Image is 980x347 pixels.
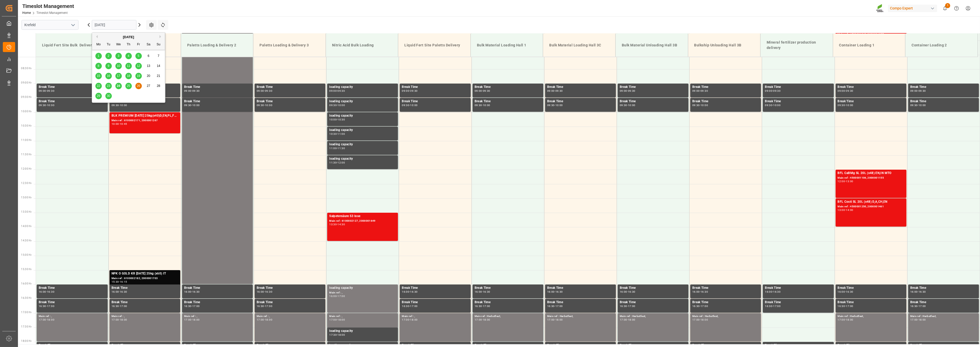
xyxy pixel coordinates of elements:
[92,20,136,30] input: DD.MM.YYYY
[838,85,904,90] div: Break Time
[127,64,130,68] span: 11
[47,291,54,293] div: 16:30
[115,73,122,79] div: Choose Wednesday, September 17th, 2025
[910,90,918,92] div: 09:00
[135,42,142,48] div: Fr
[772,104,773,106] div: -
[125,63,132,69] div: Choose Thursday, September 11th, 2025
[138,54,139,58] span: 5
[846,209,853,211] div: 14:00
[39,285,106,291] div: Break Time
[555,291,555,293] div: -
[257,90,264,92] div: 09:00
[257,40,322,50] div: Paletts Loading & Delivery 3
[555,90,563,92] div: 09:30
[115,53,122,59] div: Choose Wednesday, September 3rd, 2025
[329,223,337,226] div: 13:30
[147,84,150,88] span: 27
[184,99,251,104] div: Break Time
[337,90,345,92] div: 09:30
[112,291,119,293] div: 16:00
[21,67,32,70] span: 08:30 Hr
[628,291,635,293] div: 16:30
[47,90,54,92] div: 09:30
[112,276,178,281] div: Main ref : 6100002182, 2000001703
[876,4,884,13] img: Screenshot%202023-09-29%20at%2010.02.21.png_1712312052.png
[115,42,122,48] div: We
[112,271,178,276] div: NPK O GOLD KR [DATE] 25kg (x60) IT
[773,291,781,293] div: 16:30
[192,90,200,92] div: 09:30
[127,74,130,78] span: 18
[95,35,98,38] button: Previous Month
[337,104,337,106] div: -
[39,291,46,293] div: 16:00
[135,63,142,69] div: Choose Friday, September 12th, 2025
[845,291,846,293] div: -
[547,99,614,104] div: Break Time
[97,94,100,98] span: 29
[119,281,119,283] div: -
[120,291,127,293] div: 16:30
[135,53,142,59] div: Choose Friday, September 5th, 2025
[555,104,563,106] div: 10:00
[838,199,904,205] div: BFL Costi SL 20L (x48) D,A,CH,EN
[127,84,130,88] span: 25
[39,104,46,106] div: 09:30
[21,210,32,213] span: 13:30 Hr
[137,84,140,88] span: 26
[701,104,708,106] div: 10:00
[21,81,32,84] span: 09:00 Hr
[47,104,54,106] div: 10:00
[620,40,684,50] div: Bulk Material Unloading Hall 3B
[145,53,152,59] div: Choose Saturday, September 6th, 2025
[918,104,918,106] div: -
[701,291,708,293] div: 16:30
[402,85,468,90] div: Break Time
[337,223,345,226] div: 14:30
[21,124,32,127] span: 10:30 Hr
[620,285,686,291] div: Break Time
[329,291,396,295] div: Main ref : ,
[329,219,396,223] div: Main ref : 6100002127, 2000001649
[628,90,635,92] div: 09:30
[547,291,555,293] div: 16:00
[337,104,345,106] div: 10:00
[483,291,490,293] div: 16:30
[627,291,628,293] div: -
[910,285,977,291] div: Break Time
[620,90,627,92] div: 09:00
[21,110,32,113] span: 10:00 Hr
[547,285,614,291] div: Break Time
[46,291,47,293] div: -
[145,83,152,89] div: Choose Saturday, September 27th, 2025
[329,147,337,149] div: 11:00
[120,104,127,106] div: 10:00
[337,90,337,92] div: -
[115,83,122,89] div: Choose Wednesday, September 24th, 2025
[158,54,159,58] span: 7
[39,90,46,92] div: 09:00
[337,147,345,149] div: 11:30
[409,104,410,106] div: -
[22,11,31,15] a: Home
[95,53,102,59] div: Choose Monday, September 1st, 2025
[402,291,409,293] div: 16:00
[838,209,845,211] div: 13:00
[265,291,272,293] div: 16:30
[337,118,345,121] div: 10:30
[846,291,853,293] div: 16:30
[692,104,700,106] div: 09:30
[773,90,781,92] div: 09:30
[475,285,541,291] div: Break Time
[475,291,482,293] div: 16:00
[105,53,112,59] div: Choose Tuesday, September 2nd, 2025
[184,291,192,293] div: 16:00
[765,38,829,53] div: Mineral fertilizer production delivery
[95,63,102,69] div: Choose Monday, September 8th, 2025
[95,83,102,89] div: Choose Monday, September 22nd, 2025
[21,139,32,141] span: 11:00 Hr
[112,113,178,118] div: BLK PREMIUM [DATE] 25kg(x40)D,EN,PL,FNLFLO T BKR [DATE] 25kg (x40) D,ATBT FAIR 25-5-8 35%UH 3M 25...
[105,63,112,69] div: Choose Tuesday, September 9th, 2025
[329,161,337,164] div: 11:30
